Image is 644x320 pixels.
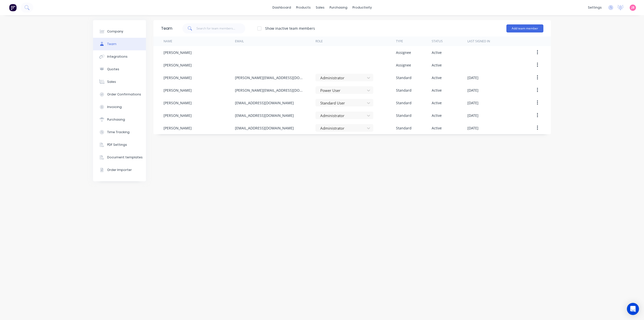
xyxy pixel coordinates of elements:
div: Standard [396,100,412,105]
div: Quotes [107,67,119,72]
div: Active [432,100,442,105]
div: [PERSON_NAME] [164,113,192,118]
div: Purchasing [107,117,125,122]
div: [DATE] [467,125,478,131]
div: [DATE] [467,88,478,93]
button: Team [93,38,146,50]
div: purchasing [327,4,350,11]
button: Order Confirmations [93,88,146,101]
div: [PERSON_NAME] [164,50,192,55]
div: [DATE] [467,100,478,105]
button: Quotes [93,63,146,76]
button: Time Tracking [93,126,146,138]
div: PDF Settings [107,143,127,147]
button: Document templates [93,151,146,164]
div: Integrations [107,54,128,59]
div: Order Importer [107,168,132,172]
div: Assignee [396,50,411,55]
div: Standard [396,88,412,93]
button: Company [93,25,146,38]
button: Integrations [93,50,146,63]
button: Sales [93,76,146,88]
div: Active [432,125,442,131]
a: dashboard [270,4,294,11]
div: Active [432,88,442,93]
div: Standard [396,113,412,118]
img: Factory [9,4,17,11]
div: [PERSON_NAME] [164,88,192,93]
div: Role [315,39,323,44]
div: products [294,4,313,11]
div: [PERSON_NAME] [164,75,192,80]
div: [PERSON_NAME][EMAIL_ADDRESS][DOMAIN_NAME] [235,88,305,93]
div: Sales [107,80,116,84]
div: [EMAIL_ADDRESS][DOMAIN_NAME] [235,125,294,131]
div: Invoicing [107,105,122,109]
div: Team [161,25,172,31]
div: Active [432,62,442,68]
button: Order Importer [93,164,146,176]
div: Type [396,39,403,44]
div: Name [164,39,172,44]
div: [EMAIL_ADDRESS][DOMAIN_NAME] [235,113,294,118]
div: [EMAIL_ADDRESS][DOMAIN_NAME] [235,100,294,105]
div: Document templates [107,155,143,160]
div: Assignee [396,62,411,68]
div: Email [235,39,244,44]
div: sales [313,4,327,11]
button: PDF Settings [93,138,146,151]
div: Active [432,75,442,80]
div: Last signed in [467,39,490,44]
div: Active [432,50,442,55]
div: [PERSON_NAME] [164,62,192,68]
div: [PERSON_NAME] [164,125,192,131]
div: productivity [350,4,374,11]
div: Status [432,39,443,44]
div: [PERSON_NAME][EMAIL_ADDRESS][DOMAIN_NAME] [235,75,305,80]
div: Show inactive team members [265,26,315,31]
button: Add team member [506,24,543,32]
input: Search for team members... [196,23,246,33]
button: Purchasing [93,113,146,126]
div: Open Intercom Messenger [627,303,639,315]
div: [PERSON_NAME] [164,100,192,105]
div: Company [107,29,123,34]
div: Team [107,42,116,46]
span: JB [631,5,634,10]
div: Standard [396,75,412,80]
div: Order Confirmations [107,92,141,97]
div: Standard [396,125,412,131]
button: Invoicing [93,101,146,113]
div: Time Tracking [107,130,130,134]
div: settings [585,4,604,11]
div: [DATE] [467,75,478,80]
div: Active [432,113,442,118]
div: [DATE] [467,113,478,118]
